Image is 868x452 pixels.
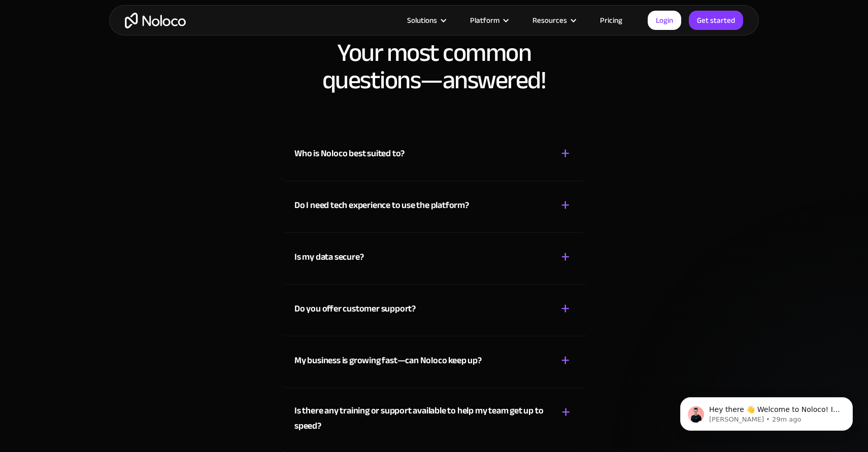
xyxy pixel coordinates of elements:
div: + [561,352,570,369]
div: Solutions [407,14,437,27]
div: + [561,196,570,214]
iframe: Intercom notifications message [665,376,868,447]
a: Pricing [587,14,635,27]
div: My business is growing fast—can Noloco keep up? [294,353,482,368]
div: Who is Noloco best suited to? [294,146,405,161]
a: home [125,13,186,28]
div: Solutions [394,14,457,27]
div: + [561,403,571,421]
div: + [561,248,570,266]
div: Is there any training or support available to help my team get up to speed? [294,403,547,434]
div: Do you offer customer support? [294,301,416,317]
div: + [561,145,570,162]
a: Get started [689,11,743,30]
div: Do I need tech experience to use the platform? [294,198,469,213]
div: Platform [470,14,499,27]
div: Platform [457,14,520,27]
div: + [561,300,570,318]
div: Resources [520,14,587,27]
div: Resources [532,14,567,27]
div: Is my data secure? [294,250,363,265]
a: Login [648,11,681,30]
